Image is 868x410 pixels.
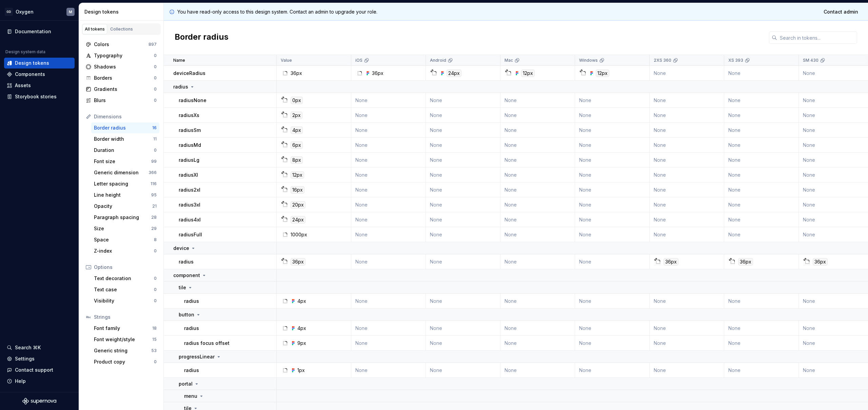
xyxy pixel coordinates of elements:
[91,334,159,345] a: Font weight/style15
[4,58,75,69] a: Design tokens
[94,358,154,365] div: Product copy
[291,216,305,223] div: 24px
[4,376,75,387] button: Help
[4,69,75,80] a: Components
[426,336,500,351] td: None
[724,168,799,182] td: None
[575,123,650,138] td: None
[281,58,292,63] p: Value
[291,156,303,164] div: 8px
[110,26,133,32] div: Collections
[724,227,799,242] td: None
[83,73,159,83] a: Borders0
[426,123,500,138] td: None
[575,138,650,153] td: None
[351,227,426,242] td: None
[15,28,51,35] div: Documentation
[297,340,306,347] div: 9px
[426,153,500,168] td: None
[291,112,302,119] div: 2px
[426,321,500,336] td: None
[351,168,426,182] td: None
[724,123,799,138] td: None
[500,294,575,309] td: None
[738,258,753,266] div: 36px
[426,182,500,197] td: None
[575,168,650,182] td: None
[179,311,194,318] p: button
[179,172,198,178] p: radiusXl
[575,321,650,336] td: None
[4,91,75,102] a: Storybook stories
[151,181,157,187] div: 116
[94,347,151,354] div: Generic string
[94,248,154,254] div: Z-index
[179,258,194,265] p: radius
[351,363,426,378] td: None
[179,353,215,360] p: progressLinear
[69,9,72,15] div: M
[94,136,153,142] div: Border width
[184,298,199,305] p: radius
[91,145,159,156] a: Duration0
[426,197,500,212] td: None
[15,93,57,100] div: Storybook stories
[575,363,650,378] td: None
[650,66,724,81] td: None
[426,212,500,227] td: None
[184,340,230,347] p: radius focus offset
[803,58,818,63] p: SM 430
[151,348,157,353] div: 53
[724,294,799,309] td: None
[650,123,724,138] td: None
[724,66,799,81] td: None
[83,95,159,106] a: Blurs0
[154,287,157,292] div: 0
[179,112,199,119] p: radiusXs
[94,147,154,154] div: Duration
[94,169,149,176] div: Generic dimension
[4,26,75,37] a: Documentation
[83,84,159,95] a: Gradients0
[179,380,193,387] p: portal
[521,70,535,77] div: 12px
[291,97,303,104] div: 0px
[184,367,199,374] p: radius
[351,254,426,269] td: None
[351,153,426,168] td: None
[151,226,157,231] div: 29
[91,246,159,256] a: Z-index0
[426,294,500,309] td: None
[94,286,154,293] div: Text case
[724,212,799,227] td: None
[91,167,159,178] a: Generic dimension366
[91,323,159,334] a: Font family18
[94,225,151,232] div: Size
[5,49,45,55] div: Design system data
[351,138,426,153] td: None
[94,41,149,48] div: Colors
[151,159,157,164] div: 99
[650,138,724,153] td: None
[154,359,157,365] div: 0
[650,321,724,336] td: None
[724,93,799,108] td: None
[650,336,724,351] td: None
[724,138,799,153] td: None
[500,197,575,212] td: None
[664,258,678,266] div: 36px
[575,294,650,309] td: None
[291,126,303,134] div: 4px
[91,234,159,245] a: Space8
[4,80,75,91] a: Assets
[83,50,159,61] a: Typography0
[5,8,13,16] div: GD
[83,39,159,50] a: Colors897
[85,26,105,32] div: All tokens
[91,223,159,234] a: Size29
[151,192,157,198] div: 95
[94,275,154,282] div: Text decoration
[173,83,188,90] p: radius
[15,60,49,66] div: Design tokens
[500,363,575,378] td: None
